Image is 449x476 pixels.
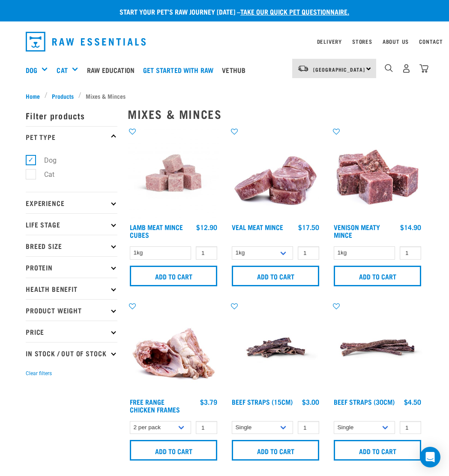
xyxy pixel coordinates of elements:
img: user.png [402,64,411,73]
img: Raw Essentials Logo [26,32,146,52]
p: Health Benefit [26,278,117,299]
label: Dog [30,155,60,166]
p: Price [26,321,117,342]
p: In Stock / Out Of Stock [26,342,117,364]
a: Get started with Raw [141,53,220,87]
input: 1 [400,246,421,260]
a: Beef Straps (15cm) [232,400,293,403]
div: $14.90 [400,223,421,231]
div: $17.50 [298,223,319,231]
a: Dog [26,65,37,75]
a: Vethub [220,53,252,87]
img: Lamb Meat Mince [128,127,219,219]
a: Products [48,91,78,100]
p: Breed Size [26,235,117,256]
p: Product Weight [26,299,117,321]
input: Add to cart [334,266,421,286]
input: Add to cart [334,440,421,461]
p: Pet Type [26,126,117,148]
a: Stores [352,40,372,43]
img: home-icon@2x.png [419,64,428,73]
div: $12.90 [196,223,217,231]
a: Cat [57,65,67,75]
input: Add to cart [130,266,217,286]
a: Raw Education [85,53,141,87]
nav: breadcrumbs [26,91,423,100]
span: [GEOGRAPHIC_DATA] [313,68,365,71]
label: Cat [30,169,58,180]
input: 1 [196,246,217,260]
a: Venison Meaty Mince [334,225,380,236]
input: Add to cart [130,440,217,461]
img: van-moving.png [297,65,309,73]
a: Lamb Meat Mince Cubes [130,225,183,236]
input: 1 [400,421,421,434]
span: Products [52,91,74,100]
a: Veal Meat Mince [232,225,283,229]
p: Experience [26,192,117,213]
div: $3.00 [302,398,319,406]
nav: dropdown navigation [19,28,430,55]
h2: Mixes & Minces [128,107,423,121]
p: Protein [26,256,117,278]
div: Open Intercom Messenger [420,447,440,467]
p: Filter products [26,105,117,126]
button: Clear filters [26,370,52,377]
div: $4.50 [404,398,421,406]
a: take our quick pet questionnaire. [240,9,349,13]
a: Home [26,91,45,100]
input: 1 [298,246,319,260]
a: Delivery [317,40,342,43]
input: 1 [196,421,217,434]
img: Raw Essentials Beef Straps 15cm 6 Pack [230,302,321,394]
span: Home [26,91,40,100]
input: 1 [298,421,319,434]
a: Contact [419,40,443,43]
img: home-icon-1@2x.png [385,64,393,72]
img: 1236 Chicken Frame Turks 01 [128,302,219,394]
a: About Us [383,40,409,43]
img: Raw Essentials Beef Straps 6 Pack [332,302,423,394]
a: Beef Straps (30cm) [334,400,395,403]
img: 1117 Venison Meat Mince 01 [332,127,423,219]
img: 1160 Veal Meat Mince Medallions 01 [230,127,321,219]
input: Add to cart [232,440,319,461]
div: $3.79 [200,398,217,406]
a: Free Range Chicken Frames [130,400,180,411]
input: Add to cart [232,266,319,286]
p: Life Stage [26,213,117,235]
